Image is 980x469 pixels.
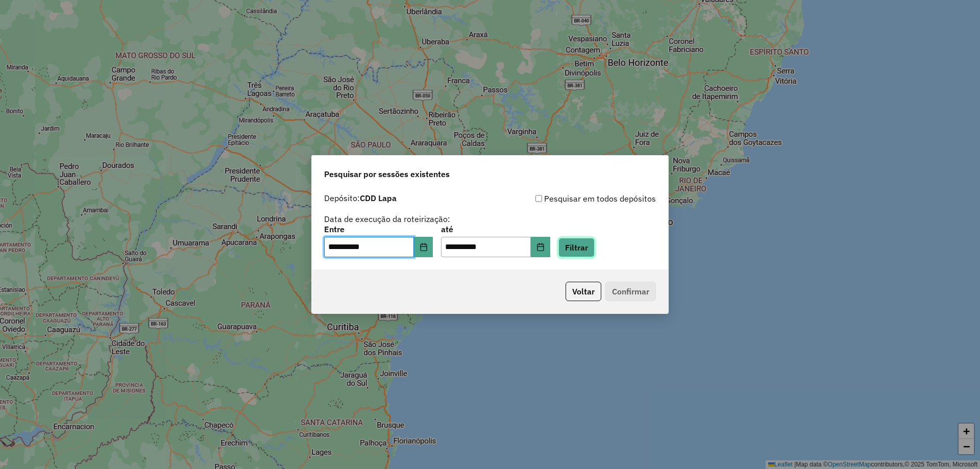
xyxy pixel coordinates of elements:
[324,168,450,180] span: Pesquisar por sessões existentes
[324,213,450,225] label: Data de execução da roteirização:
[490,192,656,205] div: Pesquisar em todos depósitos
[531,237,550,257] button: Choose Date
[441,223,550,235] label: até
[360,193,397,203] strong: CDD Lapa
[324,223,433,235] label: Entre
[324,192,397,204] label: Depósito:
[566,282,601,301] button: Voltar
[558,238,595,257] button: Filtrar
[414,237,433,257] button: Choose Date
